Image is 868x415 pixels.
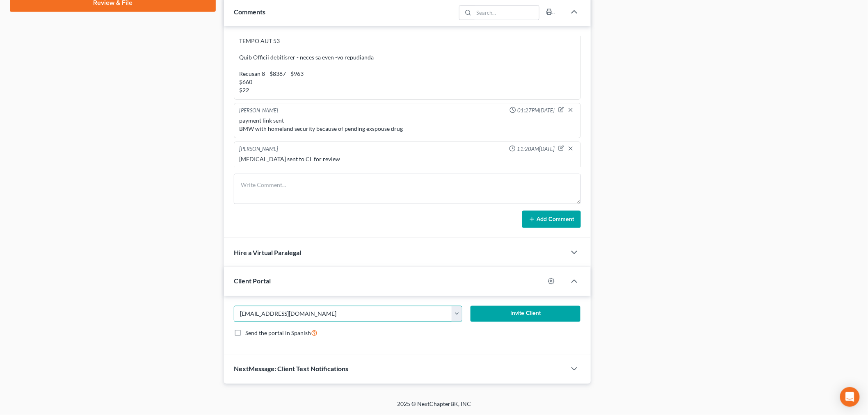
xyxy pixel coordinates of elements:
input: Search... [474,6,539,20]
span: Send the portal in Spanish [245,330,311,337]
button: Add Comment [522,211,581,228]
span: Client Portal [234,277,271,285]
div: [MEDICAL_DATA] sent to CL for review [239,155,576,163]
span: Comments [234,8,265,16]
span: 11:20AM[DATE] [517,145,555,153]
span: Hire a Virtual Paralegal [234,249,301,256]
div: 2025 © NextChapterBK, INC [200,400,668,415]
div: [PERSON_NAME] [239,145,278,153]
div: Open Intercom Messenger [840,387,860,407]
input: Enter email [234,306,452,322]
div: [PERSON_NAME] [239,107,278,115]
span: NextMessage: Client Text Notifications [234,365,348,373]
button: Invite Client [471,306,580,322]
div: payment link sent BMW with homeland security because of pending exspouse drug [239,116,576,133]
span: 01:27PM[DATE] [518,107,555,114]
